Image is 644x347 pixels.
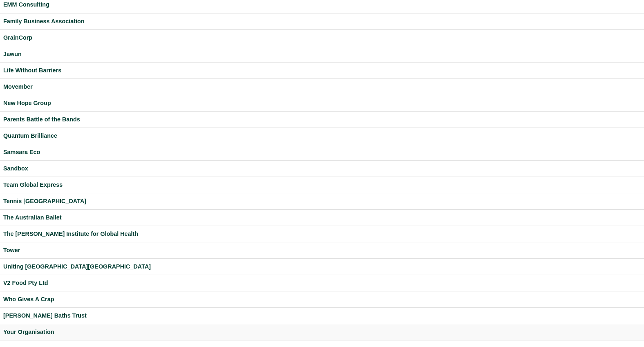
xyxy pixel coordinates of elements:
a: Family Business Association [3,17,641,26]
a: Tennis [GEOGRAPHIC_DATA] [3,197,641,206]
a: Quantum Brilliance [3,131,641,141]
a: Your Organisation [3,327,641,337]
a: Sandbox [3,164,641,173]
a: Team Global Express [3,180,641,190]
a: GrainCorp [3,33,641,43]
a: Uniting [GEOGRAPHIC_DATA][GEOGRAPHIC_DATA] [3,262,641,271]
a: The Australian Ballet [3,213,641,222]
a: Life Without Barriers [3,66,641,75]
a: New Hope Group [3,99,641,108]
a: Parents Battle of the Bands [3,115,641,124]
a: V2 Food Pty Ltd [3,278,641,288]
a: Tower [3,246,641,255]
a: Who Gives A Crap [3,295,641,304]
a: Movember [3,82,641,92]
a: Samsara Eco [3,148,641,157]
a: [PERSON_NAME] Baths Trust [3,311,641,320]
a: The [PERSON_NAME] Institute for Global Health [3,229,641,239]
a: Jawun [3,49,641,59]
